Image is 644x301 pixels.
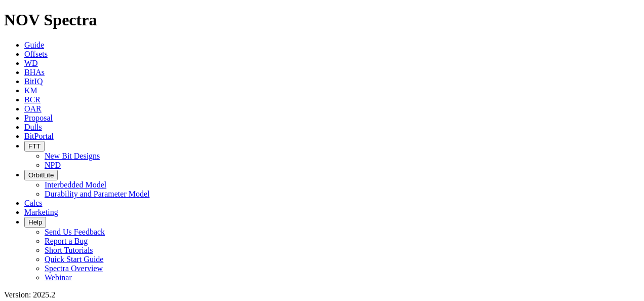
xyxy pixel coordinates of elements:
[24,132,54,140] a: BitPortal
[24,59,38,67] a: WD
[24,123,42,131] a: Dulls
[24,77,43,86] a: BitIQ
[45,273,72,282] a: Webinar
[24,86,37,95] a: KM
[45,161,61,169] a: NPD
[28,171,54,179] span: OrbitLite
[45,255,103,264] a: Quick Start Guide
[28,218,42,226] span: Help
[24,199,43,207] a: Calcs
[45,246,93,254] a: Short Tutorials
[45,190,150,198] a: Durability and Parameter Model
[24,95,41,104] a: BCR
[24,217,46,228] button: Help
[4,290,640,299] div: Version: 2025.2
[45,228,105,236] a: Send Us Feedback
[24,114,53,122] a: Proposal
[45,237,88,245] a: Report a Bug
[28,142,41,150] span: FTT
[24,104,42,113] a: OAR
[4,11,640,29] h1: NOV Spectra
[24,141,45,152] button: FTT
[24,68,45,77] a: BHAs
[24,208,58,216] a: Marketing
[45,264,103,273] a: Spectra Overview
[24,50,48,58] a: Offsets
[24,41,44,49] a: Guide
[24,170,58,180] button: OrbitLite
[45,180,106,189] a: Interbedded Model
[45,152,100,160] a: New Bit Designs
